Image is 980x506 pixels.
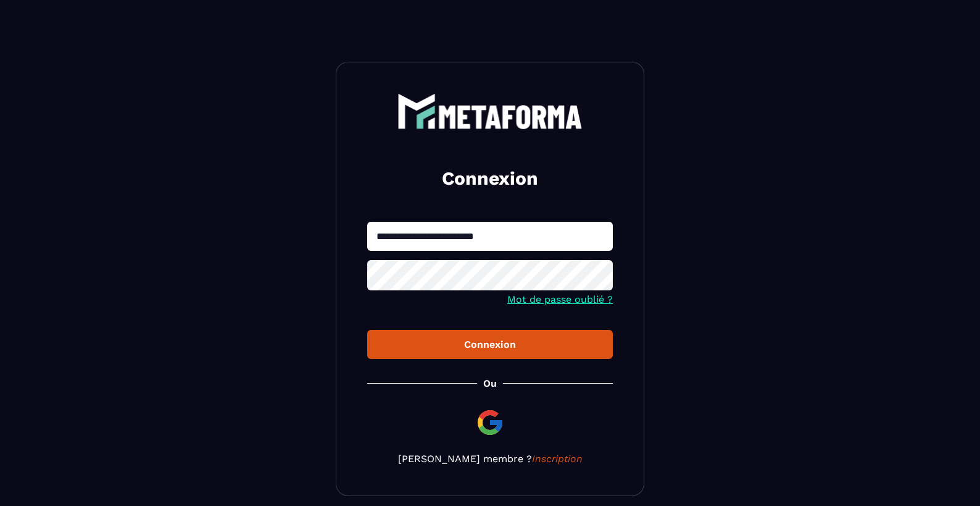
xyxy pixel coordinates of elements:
a: logo [367,93,613,129]
button: Connexion [367,330,613,359]
h2: Connexion [382,166,598,191]
p: [PERSON_NAME] membre ? [367,453,613,465]
p: Ou [483,377,497,389]
a: Inscription [532,453,583,465]
img: logo [397,93,583,129]
img: google [475,408,505,437]
div: Connexion [377,339,603,350]
a: Mot de passe oublié ? [507,293,613,305]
